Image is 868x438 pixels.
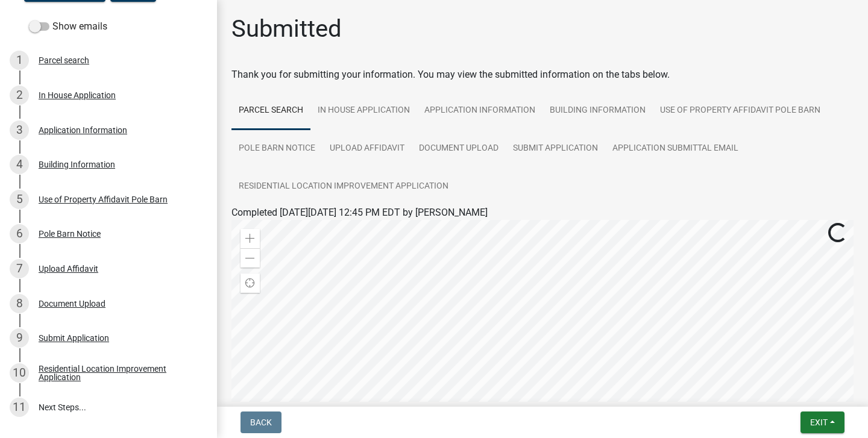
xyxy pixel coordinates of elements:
[10,398,29,417] div: 11
[250,418,272,427] span: Back
[39,91,116,99] div: In House Application
[39,334,109,342] div: Submit Application
[231,67,854,82] div: Thank you for submitting your information. You may view the submitted information on the tabs below.
[39,160,115,169] div: Building Information
[39,230,101,238] div: Pole Barn Notice
[322,130,412,168] a: Upload Affidavit
[39,264,98,273] div: Upload Affidavit
[506,130,605,168] a: Submit Application
[10,363,29,383] div: 10
[39,126,127,134] div: Application Information
[39,364,198,381] div: Residential Location Improvement Application
[241,411,281,433] button: Back
[241,229,260,248] div: Zoom in
[10,86,29,105] div: 2
[810,418,828,427] span: Exit
[231,14,342,43] h1: Submitted
[10,328,29,348] div: 9
[542,92,653,130] a: Building Information
[10,155,29,174] div: 4
[10,294,29,313] div: 8
[10,51,29,70] div: 1
[412,130,506,168] a: Document Upload
[10,224,29,243] div: 6
[231,92,310,130] a: Parcel search
[800,411,844,433] button: Exit
[39,195,168,204] div: Use of Property Affidavit Pole Barn
[310,92,417,130] a: In House Application
[653,92,828,130] a: Use of Property Affidavit Pole Barn
[10,190,29,209] div: 5
[39,299,105,308] div: Document Upload
[29,19,107,34] label: Show emails
[231,130,322,168] a: Pole Barn Notice
[417,92,542,130] a: Application Information
[39,56,89,64] div: Parcel search
[231,207,488,218] span: Completed [DATE][DATE] 12:45 PM EDT by [PERSON_NAME]
[10,259,29,278] div: 7
[241,274,260,293] div: Find my location
[605,130,746,168] a: Application Submittal Email
[10,120,29,140] div: 3
[231,167,456,206] a: Residential Location Improvement Application
[241,248,260,267] div: Zoom out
